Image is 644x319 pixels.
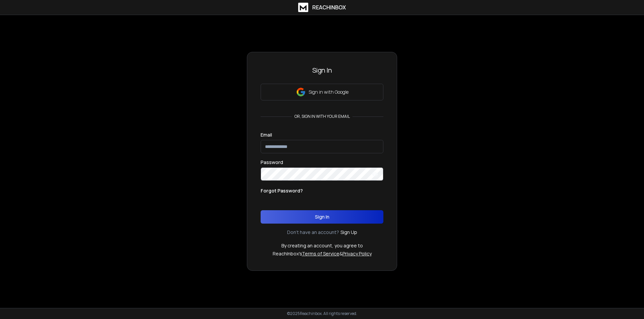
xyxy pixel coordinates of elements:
[261,84,383,100] button: Sign in with Google
[298,3,308,12] img: logo
[302,250,339,257] a: Terms of Service
[261,133,272,137] label: Email
[340,229,357,236] a: Sign Up
[298,3,346,12] a: ReachInbox
[261,66,383,75] h3: Sign In
[342,250,372,257] a: Privacy Policy
[312,3,346,11] h1: ReachInbox
[273,250,372,257] p: ReachInbox's &
[309,89,348,95] p: Sign in with Google
[261,210,383,224] button: Sign In
[261,160,283,165] label: Password
[281,242,363,249] p: By creating an account, you agree to
[261,187,303,194] p: Forgot Password?
[292,114,353,119] p: or, sign in with your email
[287,311,357,316] p: © 2025 Reachinbox. All rights reserved.
[287,229,339,236] p: Don't have an account?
